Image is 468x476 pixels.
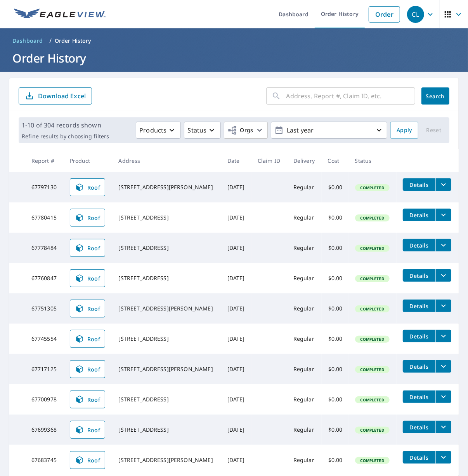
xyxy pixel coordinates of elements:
[322,354,349,384] td: $0.00
[435,421,451,433] button: filesDropdownBtn-67699368
[322,202,349,233] td: $0.00
[287,149,322,172] th: Delivery
[322,293,349,324] td: $0.00
[356,427,389,433] span: Completed
[287,445,322,475] td: Regular
[435,391,451,403] button: filesDropdownBtn-67700978
[356,367,389,372] span: Completed
[70,421,106,439] a: Roof
[38,92,86,100] p: Download Excel
[75,455,101,465] span: Roof
[227,126,253,135] span: Orgs
[221,149,251,172] th: Date
[287,202,322,233] td: Regular
[70,391,106,408] a: Roof
[287,384,322,415] td: Regular
[435,330,451,342] button: filesDropdownBtn-67745554
[403,239,435,251] button: detailsBtn-67778484
[70,330,106,348] a: Roof
[25,172,64,202] td: 67797130
[118,456,215,464] div: [STREET_ADDRESS][PERSON_NAME]
[221,293,251,324] td: [DATE]
[221,384,251,415] td: [DATE]
[25,415,64,445] td: 67699368
[356,337,389,342] span: Completed
[136,122,181,139] button: Products
[221,172,251,202] td: [DATE]
[14,9,106,20] img: EV Logo
[64,149,113,172] th: Product
[184,122,221,139] button: Status
[221,263,251,293] td: [DATE]
[397,126,412,135] span: Apply
[221,354,251,384] td: [DATE]
[356,246,389,251] span: Completed
[75,274,101,283] span: Roof
[356,458,389,463] span: Completed
[284,124,374,137] p: Last year
[407,393,431,401] span: Details
[25,324,64,354] td: 67745554
[349,149,397,172] th: Status
[322,445,349,475] td: $0.00
[70,209,106,227] a: Roof
[407,363,431,370] span: Details
[287,415,322,445] td: Regular
[403,300,435,312] button: detailsBtn-67751305
[118,214,215,221] div: [STREET_ADDRESS]
[435,300,451,312] button: filesDropdownBtn-67751305
[287,263,322,293] td: Regular
[25,384,64,415] td: 67700978
[251,149,287,172] th: Claim ID
[435,360,451,373] button: filesDropdownBtn-67717125
[407,181,431,188] span: Details
[287,354,322,384] td: Regular
[286,85,415,107] input: Address, Report #, Claim ID, etc.
[403,421,435,433] button: detailsBtn-67699368
[403,330,435,342] button: detailsBtn-67745554
[287,172,322,202] td: Regular
[221,233,251,263] td: [DATE]
[356,397,389,403] span: Completed
[25,293,64,324] td: 67751305
[322,415,349,445] td: $0.00
[369,6,400,23] a: Order
[187,126,206,135] p: Status
[322,233,349,263] td: $0.00
[70,178,106,196] a: Roof
[271,122,387,139] button: Last year
[112,149,221,172] th: Address
[322,384,349,415] td: $0.00
[403,178,435,191] button: detailsBtn-67797130
[118,396,215,403] div: [STREET_ADDRESS]
[118,183,215,191] div: [STREET_ADDRESS][PERSON_NAME]
[25,202,64,233] td: 67780415
[407,272,431,279] span: Details
[403,269,435,282] button: detailsBtn-67760847
[403,360,435,373] button: detailsBtn-67717125
[70,239,106,257] a: Roof
[75,304,101,313] span: Roof
[25,263,64,293] td: 67760847
[407,424,431,431] span: Details
[287,293,322,324] td: Regular
[287,324,322,354] td: Regular
[75,334,101,343] span: Roof
[22,120,109,130] p: 1-10 of 304 records shown
[322,263,349,293] td: $0.00
[356,276,389,281] span: Completed
[118,365,215,373] div: [STREET_ADDRESS][PERSON_NAME]
[407,454,431,461] span: Details
[407,302,431,310] span: Details
[118,305,215,312] div: [STREET_ADDRESS][PERSON_NAME]
[75,243,101,253] span: Roof
[221,415,251,445] td: [DATE]
[224,122,268,139] button: Orgs
[25,149,64,172] th: Report #
[70,269,106,287] a: Roof
[407,242,431,249] span: Details
[356,185,389,190] span: Completed
[75,364,101,374] span: Roof
[9,50,459,66] h1: Order History
[118,274,215,282] div: [STREET_ADDRESS]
